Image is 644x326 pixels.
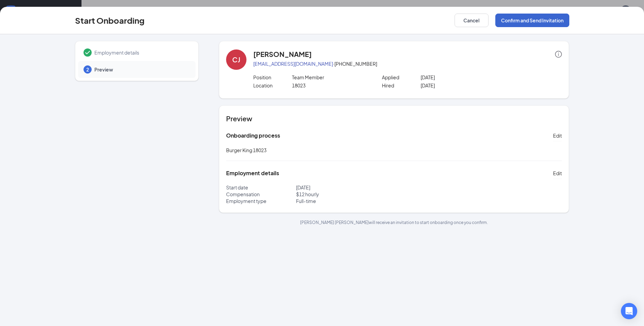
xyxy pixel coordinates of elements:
svg: Checkmark [84,48,92,57]
p: [PERSON_NAME] [PERSON_NAME] will receive an invitation to start onboarding once you confirm. [219,220,569,225]
p: $ 12 hourly [296,191,394,198]
p: 18023 [292,82,369,89]
p: Full-time [296,198,394,204]
p: Applied [382,74,421,81]
p: Compensation [226,191,296,198]
span: Burger King 18023 [226,147,266,153]
h4: Preview [226,114,562,123]
p: · [PHONE_NUMBER] [253,60,562,67]
span: Edit [553,170,562,177]
span: Employment details [94,49,189,56]
h5: Onboarding process [226,132,280,139]
h3: Start Onboarding [75,15,145,26]
p: Team Member [292,74,369,81]
button: Confirm and Send Invitation [495,14,569,27]
span: 2 [86,66,89,73]
span: Edit [553,132,562,139]
p: [DATE] [421,74,498,81]
p: [DATE] [421,82,498,89]
p: [DATE] [296,184,394,191]
a: [EMAIL_ADDRESS][DOMAIN_NAME] [253,61,333,67]
p: Start date [226,184,296,191]
p: Location [253,82,292,89]
button: Edit [553,168,562,179]
span: Preview [94,66,189,73]
span: info-circle [555,51,562,58]
h5: Employment details [226,169,279,177]
p: Position [253,74,292,81]
h4: [PERSON_NAME] [253,49,312,59]
p: Hired [382,82,421,89]
div: Open Intercom Messenger [621,303,637,319]
div: CJ [232,55,240,64]
button: Edit [553,130,562,141]
p: Employment type [226,198,296,204]
button: Cancel [455,14,489,27]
